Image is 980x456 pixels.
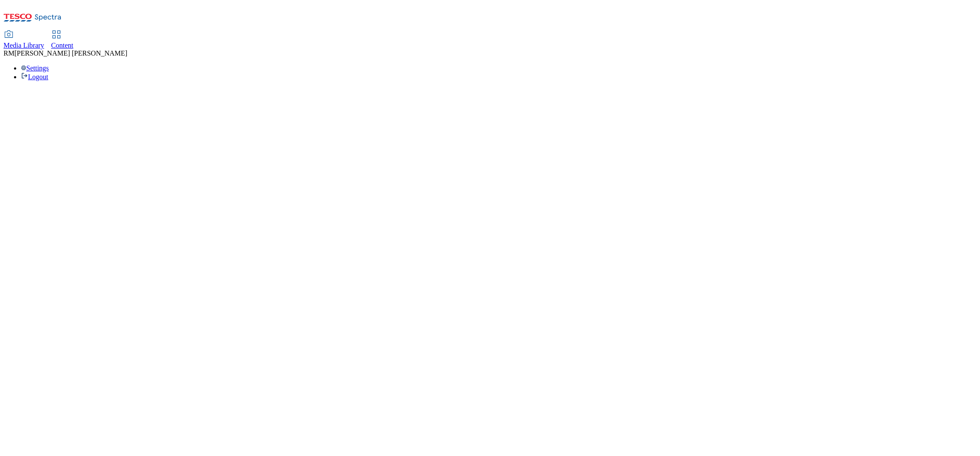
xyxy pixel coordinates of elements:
span: Media Library [3,42,44,49]
a: Logout [21,73,48,81]
span: RM [3,49,14,57]
a: Settings [21,64,49,72]
span: [PERSON_NAME] [PERSON_NAME] [14,49,127,57]
a: Content [51,31,73,49]
span: Content [51,42,73,49]
a: Media Library [3,31,44,49]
